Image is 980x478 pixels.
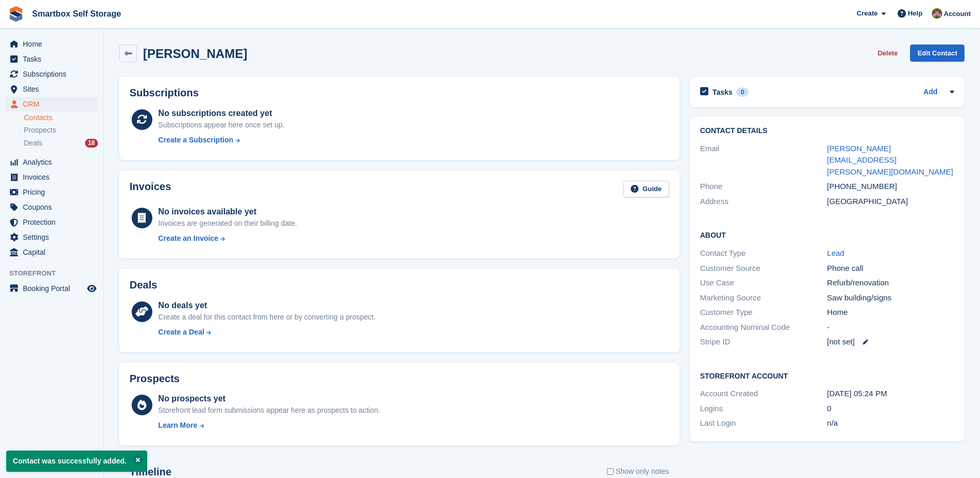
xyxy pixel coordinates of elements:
[700,388,827,400] div: Account Created
[873,45,902,62] button: Delete
[158,327,375,338] a: Create a Deal
[857,8,877,19] span: Create
[6,451,147,472] p: Contact was successfully added.
[827,277,954,289] div: Refurb/renovation
[158,312,375,323] div: Create a deal for this contact from here or by converting a prospect.
[827,196,954,208] div: [GEOGRAPHIC_DATA]
[700,263,827,274] div: Customer Source
[9,268,103,279] span: Storefront
[130,373,180,385] h2: Prospects
[143,47,247,61] h2: [PERSON_NAME]
[932,8,942,19] img: Kayleigh Devlin
[130,279,157,291] h2: Deals
[24,138,42,148] span: Deals
[23,155,85,169] span: Analytics
[5,82,98,96] a: menu
[158,135,285,146] a: Create a Subscription
[5,97,98,111] a: menu
[158,393,380,405] div: No prospects yet
[700,307,827,318] div: Customer Type
[827,336,954,348] div: [not set]
[5,215,98,229] a: menu
[700,403,827,415] div: Logins
[700,322,827,334] div: Accounting Nominal Code
[700,143,827,178] div: Email
[5,230,98,244] a: menu
[23,37,85,51] span: Home
[158,107,285,120] div: No subscriptions created yet
[700,196,827,208] div: Address
[827,403,954,415] div: 0
[944,9,971,19] span: Account
[23,82,85,96] span: Sites
[24,125,98,136] a: Prospects
[827,292,954,304] div: Saw building/signs
[130,181,171,198] h2: Invoices
[827,322,954,334] div: -
[24,138,98,149] a: Deals 18
[158,420,197,431] div: Learn More
[713,88,733,97] h2: Tasks
[23,215,85,229] span: Protection
[700,292,827,304] div: Marketing Source
[700,229,954,240] h2: About
[86,282,98,295] a: Preview store
[23,52,85,66] span: Tasks
[827,388,954,400] div: [DATE] 05:24 PM
[23,245,85,259] span: Capital
[8,6,24,22] img: stora-icon-8386f47178a22dfd0bd8f6a31ec36ba5ce8667c1dd55bd0f319d3a0aa187defe.svg
[23,185,85,199] span: Pricing
[700,417,827,429] div: Last Login
[5,37,98,51] a: menu
[924,86,938,98] a: Add
[85,139,98,148] div: 18
[23,170,85,184] span: Invoices
[700,248,827,259] div: Contact Type
[158,206,297,218] div: No invoices available yet
[23,200,85,214] span: Coupons
[607,466,614,477] input: Show only notes
[158,233,218,244] div: Create an Invoice
[158,327,204,338] div: Create a Deal
[5,52,98,66] a: menu
[158,233,297,244] a: Create an Invoice
[700,127,954,135] h2: Contact Details
[827,181,954,193] div: [PHONE_NUMBER]
[5,185,98,199] a: menu
[23,67,85,81] span: Subscriptions
[158,420,380,431] a: Learn More
[158,405,380,416] div: Storefront lead form submissions appear here as prospects to action.
[5,245,98,259] a: menu
[700,370,954,381] h2: Storefront Account
[158,299,375,312] div: No deals yet
[158,120,285,131] div: Subscriptions appear here once set up.
[158,135,233,146] div: Create a Subscription
[736,88,748,97] div: 0
[5,67,98,81] a: menu
[910,45,964,62] a: Edit Contact
[23,281,85,296] span: Booking Portal
[130,87,669,99] h2: Subscriptions
[28,5,125,22] a: Smartbox Self Storage
[827,144,953,176] a: [PERSON_NAME][EMAIL_ADDRESS][PERSON_NAME][DOMAIN_NAME]
[827,307,954,318] div: Home
[5,155,98,169] a: menu
[158,218,297,229] div: Invoices are generated on their billing date.
[700,181,827,193] div: Phone
[827,417,954,429] div: n/a
[130,466,172,478] h2: Timeline
[908,8,922,19] span: Help
[700,336,827,348] div: Stripe ID
[23,97,85,111] span: CRM
[827,249,844,257] a: Lead
[623,181,669,198] a: Guide
[5,281,98,296] a: menu
[827,263,954,274] div: Phone call
[700,277,827,289] div: Use Case
[24,113,98,123] a: Contacts
[5,200,98,214] a: menu
[23,230,85,244] span: Settings
[607,466,669,477] label: Show only notes
[5,170,98,184] a: menu
[24,125,56,135] span: Prospects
